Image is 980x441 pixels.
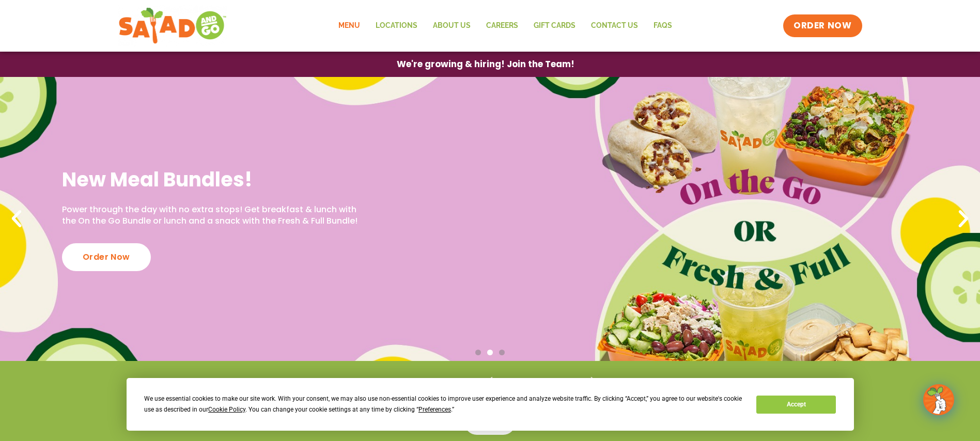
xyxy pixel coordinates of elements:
[794,20,851,32] span: ORDER NOW
[21,376,959,388] h4: Weekdays 6:30am-9pm (breakfast until 10:30am)
[526,14,583,38] a: GIFT CARDS
[144,393,744,415] div: We use essential cookies to make our site work. With your consent, we may also use non-essential ...
[646,14,680,38] a: FAQs
[425,14,478,38] a: About Us
[368,14,425,38] a: Locations
[499,350,505,355] span: Go to slide 3
[62,204,365,227] p: Power through the day with no extra stops! Get breakfast & lunch with the On the Go Bundle or lun...
[331,14,368,38] a: Menu
[418,406,451,413] span: Preferences
[208,406,245,413] span: Cookie Policy
[583,14,646,38] a: Contact Us
[62,167,365,192] h2: New Meal Bundles!
[756,396,836,414] button: Accept
[952,208,975,230] div: Next slide
[475,350,481,355] span: Go to slide 1
[118,5,227,46] img: new-SAG-logo-768×292
[924,385,953,414] img: wpChatIcon
[381,52,590,76] a: We're growing & hiring! Join the Team!
[487,350,493,355] span: Go to slide 2
[21,393,959,404] h4: Weekends 7am-9pm (breakfast until 11am)
[5,208,28,230] div: Previous slide
[478,14,526,38] a: Careers
[127,378,854,431] div: Cookie Consent Prompt
[331,14,680,38] nav: Menu
[397,60,574,69] span: We're growing & hiring! Join the Team!
[783,14,862,37] a: ORDER NOW
[62,243,151,271] div: Order Now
